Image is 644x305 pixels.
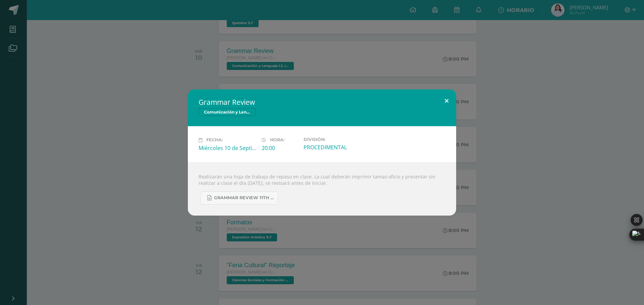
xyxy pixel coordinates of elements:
[214,195,274,201] span: Grammar Review 11th grade Unit 3.docx
[199,97,445,107] h2: Grammar Review
[200,192,278,205] a: Grammar Review 11th grade Unit 3.docx
[262,144,298,152] div: 20:00
[304,144,361,151] div: PROCEDIMENTAL
[199,144,256,152] div: Miércoles 10 de Septiembre
[437,89,456,112] button: Close (Esc)
[304,137,361,142] label: División:
[188,162,456,216] div: Realizarán una hoja de trabajo de repaso en clase. La cual deberán imprimir tamaó oficio y presen...
[199,108,256,116] span: Comunicación y Lenguaje L3, Inglés 5
[270,138,284,143] span: Hora:
[206,138,223,143] span: Fecha:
